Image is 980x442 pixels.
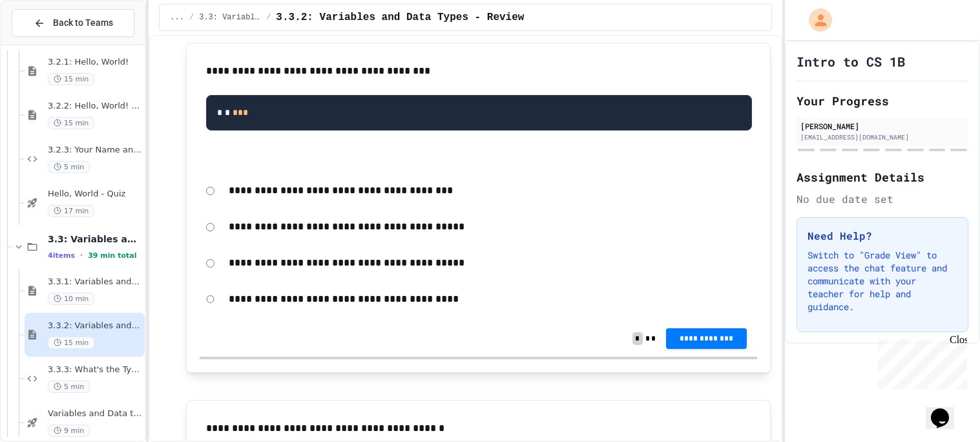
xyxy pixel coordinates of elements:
span: 15 min [48,337,94,349]
span: 15 min [48,73,94,85]
span: 9 min [48,425,90,437]
span: 4 items [48,251,75,260]
div: Chat with us now!Close [5,5,89,82]
span: 3.2.2: Hello, World! - Review [48,101,142,112]
span: 3.3.3: What's the Type? [48,364,142,375]
div: My Account [795,5,835,35]
span: Hello, World - Quiz [48,189,142,200]
span: 10 min [48,293,94,305]
span: 17 min [48,205,94,217]
span: 3.2.3: Your Name and Favorite Movie [48,145,142,156]
h2: Your Progress [797,92,968,110]
button: Back to Teams [12,9,134,37]
div: [EMAIL_ADDRESS][DOMAIN_NAME] [800,132,964,142]
span: 15 min [48,117,94,129]
span: 3.3.1: Variables and Data Types [48,277,142,288]
span: Back to Teams [53,16,113,30]
span: 39 min total [88,251,136,260]
span: • [80,250,83,260]
p: Switch to "Grade View" to access the chat feature and communicate with your teacher for help and ... [808,249,957,313]
span: ... [170,12,184,23]
span: / [189,12,194,23]
span: 3.3.2: Variables and Data Types - Review [276,10,524,25]
h2: Assignment Details [797,168,968,186]
span: / [266,12,271,23]
span: 3.3: Variables and Data Types [48,233,142,245]
iframe: chat widget [873,334,967,389]
h1: Intro to CS 1B [797,52,905,70]
span: 3.3.2: Variables and Data Types - Review [48,321,142,331]
h3: Need Help? [808,228,957,244]
iframe: chat widget [926,390,967,429]
div: [PERSON_NAME] [800,120,964,132]
div: No due date set [797,191,968,207]
span: 3.2.1: Hello, World! [48,57,142,68]
span: 5 min [48,161,90,173]
span: 3.3: Variables and Data Types [199,12,261,23]
span: 5 min [48,381,90,393]
span: Variables and Data types - quiz [48,408,142,419]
